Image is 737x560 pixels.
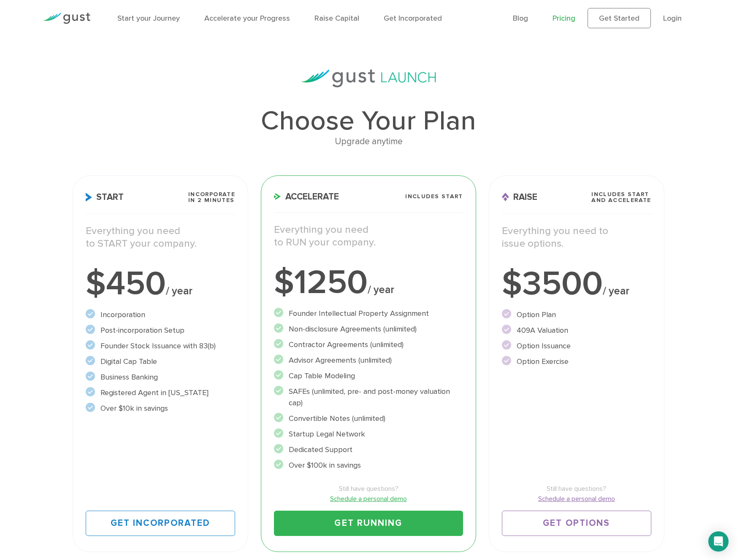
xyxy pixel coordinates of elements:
[73,135,664,149] div: Upgrade anytime
[274,494,463,504] a: Schedule a personal demo
[384,14,442,23] a: Get Incorporated
[86,511,235,536] a: Get Incorporated
[73,108,664,135] h1: Choose Your Plan
[502,193,509,202] img: Raise Icon
[314,14,359,23] a: Raise Capital
[553,14,575,23] a: Pricing
[301,70,436,87] img: gust-launch-logos.svg
[86,340,235,352] li: Founder Stock Issuance with 83(b)
[274,223,463,249] p: Everything you need to RUN your company.
[502,340,651,352] li: Option Issuance
[86,267,235,301] div: $450
[274,511,463,536] a: Get Running
[274,266,463,299] div: $1250
[86,193,124,202] span: Start
[591,191,651,203] span: Includes START and ACCELERATE
[603,285,629,297] span: / year
[405,194,463,199] span: Includes START
[368,283,394,296] span: / year
[188,191,235,203] span: Incorporate in 2 Minutes
[43,13,90,24] img: Gust Logo
[166,285,192,297] span: / year
[274,428,463,440] li: Startup Legal Network
[502,511,651,536] a: Get Options
[86,356,235,367] li: Digital Cap Table
[274,413,463,424] li: Convertible Notes (unlimited)
[502,225,651,250] p: Everything you need to issue options.
[502,267,651,301] div: $3500
[502,356,651,367] li: Option Exercise
[274,370,463,382] li: Cap Table Modeling
[86,225,235,250] p: Everything you need to START your company.
[86,325,235,336] li: Post-incorporation Setup
[274,444,463,455] li: Dedicated Support
[274,339,463,350] li: Contractor Agreements (unlimited)
[513,14,528,23] a: Blog
[86,193,92,202] img: Start Icon X2
[204,14,290,23] a: Accelerate your Progress
[502,309,651,320] li: Option Plan
[86,372,235,383] li: Business Banking
[663,14,682,23] a: Login
[502,193,537,202] span: Raise
[274,386,463,409] li: SAFEs (unlimited, pre- and post-money valuation cap)
[502,494,651,504] a: Schedule a personal demo
[274,308,463,319] li: Founder Intellectual Property Assignment
[86,403,235,414] li: Over $10k in savings
[274,193,281,200] img: Accelerate Icon
[592,469,737,560] iframe: Chat Widget
[86,309,235,320] li: Incorporation
[588,8,651,28] a: Get Started
[502,484,651,494] span: Still have questions?
[274,323,463,335] li: Non-disclosure Agreements (unlimited)
[274,355,463,366] li: Advisor Agreements (unlimited)
[117,14,180,23] a: Start your Journey
[274,192,339,201] span: Accelerate
[502,325,651,336] li: 409A Valuation
[274,484,463,494] span: Still have questions?
[86,387,235,398] li: Registered Agent in [US_STATE]
[274,460,463,471] li: Over $100k in savings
